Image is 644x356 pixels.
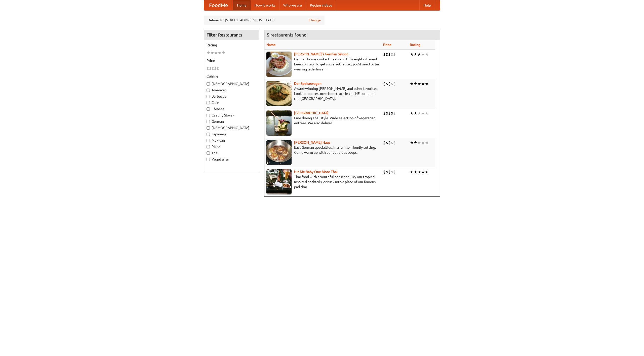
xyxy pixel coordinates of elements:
li: ★ [417,110,421,116]
img: speisewagen.jpg [266,81,292,106]
li: $ [393,110,396,116]
a: Name [266,43,276,47]
li: ★ [417,81,421,87]
input: Barbecue [207,95,210,98]
li: $ [393,52,396,57]
li: $ [391,140,393,145]
a: Der Speisewagen [294,82,321,86]
li: $ [386,110,388,116]
li: $ [391,81,393,87]
li: ★ [410,52,414,57]
li: $ [391,169,393,175]
label: Czech / Slovak [207,113,256,118]
label: Vegetarian [207,157,256,162]
input: Thai [207,151,210,155]
label: Thai [207,150,256,155]
li: ★ [421,52,425,57]
h4: Filter Restaurants [204,30,259,40]
img: satay.jpg [266,110,292,136]
li: ★ [417,140,421,145]
li: ★ [414,52,417,57]
label: [DEMOGRAPHIC_DATA] [207,125,256,130]
li: $ [386,52,388,57]
li: $ [388,81,391,87]
a: Help [419,0,435,10]
input: [DEMOGRAPHIC_DATA] [207,126,210,130]
li: $ [383,52,386,57]
li: ★ [425,52,429,57]
h5: Rating [207,43,256,48]
li: $ [386,169,388,175]
input: Pizza [207,145,210,148]
li: ★ [414,81,417,87]
li: ★ [425,140,429,145]
input: Mexican [207,139,210,142]
li: ★ [410,169,414,175]
p: East German specialties, in a family-friendly setting. Come warm up with our delicious soups. [266,145,379,155]
li: ★ [207,50,210,56]
h5: Cuisine [207,74,256,79]
label: Pizza [207,144,256,149]
a: Recipe videos [306,0,336,10]
li: ★ [214,50,218,56]
input: [DEMOGRAPHIC_DATA] [207,82,210,86]
li: ★ [421,169,425,175]
li: ★ [421,140,425,145]
li: $ [383,169,386,175]
a: Change [309,18,321,23]
img: esthers.jpg [266,52,292,77]
li: $ [393,81,396,87]
img: kohlhaus.jpg [266,140,292,165]
li: ★ [414,110,417,116]
li: $ [212,66,214,71]
li: $ [388,140,391,145]
a: Rating [410,43,420,47]
li: $ [388,169,391,175]
label: American [207,88,256,93]
li: $ [209,66,212,71]
label: German [207,119,256,124]
li: ★ [421,110,425,116]
li: $ [393,140,396,145]
label: Chinese [207,106,256,111]
label: Barbecue [207,94,256,99]
p: Award-winning [PERSON_NAME] and other favorites. Look for our restored food truck in the NE corne... [266,86,379,101]
li: $ [383,140,386,145]
li: $ [386,140,388,145]
li: $ [217,66,219,71]
label: [DEMOGRAPHIC_DATA] [207,81,256,86]
li: ★ [425,81,429,87]
h5: Price [207,58,256,63]
li: ★ [425,110,429,116]
a: Hit Me Baby One More Thai [294,170,338,174]
b: [PERSON_NAME] Haus [294,140,330,144]
img: babythai.jpg [266,169,292,194]
p: Fine dining Thai-style. Wide selection of vegetarian entrées. We also deliver. [266,115,379,126]
li: ★ [410,81,414,87]
a: Price [383,43,391,47]
a: Home [233,0,251,10]
input: Czech / Slovak [207,114,210,117]
li: ★ [417,169,421,175]
li: $ [383,110,386,116]
input: Chinese [207,107,210,111]
li: ★ [218,50,222,56]
input: German [207,120,210,123]
p: Thai food with a youthful bar scene. Try our tropical inspired cocktails, or tuck into a plate of... [266,174,379,189]
li: ★ [410,110,414,116]
div: Deliver to: [STREET_ADDRESS][US_STATE] [204,16,325,25]
input: Japanese [207,133,210,136]
a: [GEOGRAPHIC_DATA] [294,111,329,115]
li: ★ [417,52,421,57]
li: $ [393,169,396,175]
a: FoodMe [204,0,233,10]
li: $ [388,110,391,116]
input: Vegetarian [207,158,210,161]
li: $ [207,66,209,71]
li: ★ [210,50,214,56]
input: American [207,89,210,92]
label: Japanese [207,132,256,137]
input: Cafe [207,101,210,104]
